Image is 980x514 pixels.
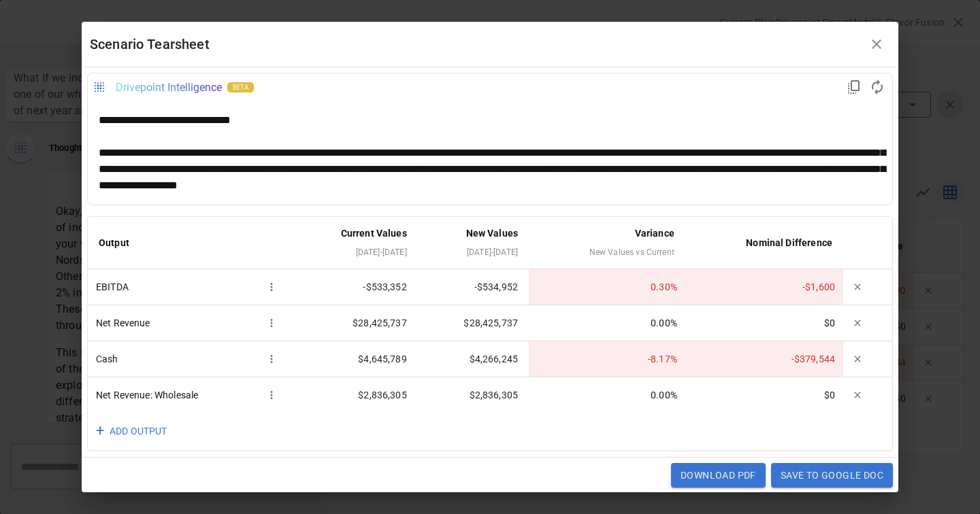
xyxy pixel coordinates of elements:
div: New Values vs Current [540,244,674,260]
td: $0 [685,305,843,341]
button: Download PDF [671,463,766,487]
div: EBITDA [96,277,281,296]
button: Save to Google Doc [771,463,893,487]
td: $2,836,305 [418,377,529,413]
td: -$533,352 [289,269,418,305]
span: + [96,418,104,445]
td: 0.00 % [529,377,685,413]
div: Net Revenue [96,313,281,332]
th: New Values [418,217,529,269]
td: -8.17 % [529,341,685,377]
td: $0 [685,377,843,413]
div: [DATE] - [DATE] [300,244,407,260]
th: Nominal Difference [685,217,843,269]
td: -$534,952 [418,269,529,305]
td: $28,425,737 [418,305,529,341]
td: $4,645,789 [289,341,418,377]
td: -$379,544 [685,341,843,377]
div: beta [227,82,254,92]
div: Cash [96,349,281,369]
div: Scenario Tearsheet [90,33,863,55]
td: $28,425,737 [289,305,418,341]
td: $2,836,305 [289,377,418,413]
th: Variance [529,217,685,269]
div: Drivepoint Intelligence [116,81,222,94]
div: Net Revenue: Wholesale [96,385,281,405]
th: Current Values [289,217,418,269]
button: +ADD OUTPUT [88,413,178,450]
td: 0.30 % [529,269,685,305]
td: 0.00 % [529,305,685,341]
th: Output [88,217,289,269]
div: [DATE] - [DATE] [429,244,518,260]
td: $4,266,245 [418,341,529,377]
td: -$1,600 [685,269,843,305]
